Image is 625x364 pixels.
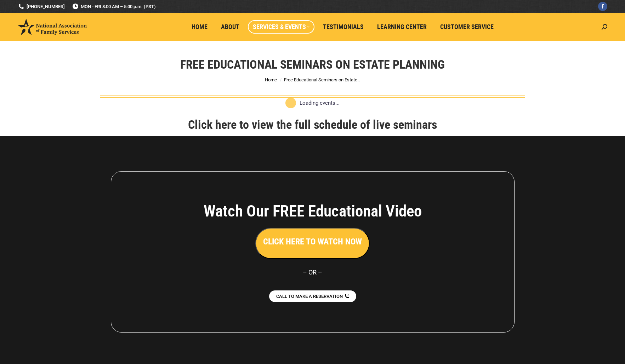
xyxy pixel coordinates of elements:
a: CLICK HERE TO WATCH NOW [255,238,370,246]
a: Home [265,77,277,82]
a: [PHONE_NUMBER] [18,3,65,10]
a: Click here to view the full schedule of live seminars [188,117,437,132]
img: National Association of Family Services [18,19,87,35]
span: Home [192,23,208,31]
span: – OR – [303,268,322,276]
h4: Watch Our FREE Educational Video [164,202,461,221]
h3: CLICK HERE TO WATCH NOW [263,236,362,248]
span: About [221,23,239,31]
span: Testimonials [323,23,364,31]
a: CALL TO MAKE A RESERVATION [269,290,356,302]
span: Free Educational Seminars on Estate… [284,77,360,82]
span: CALL TO MAKE A RESERVATION [276,294,343,299]
span: Customer Service [440,23,494,31]
a: About [216,20,244,34]
span: Learning Center [377,23,427,31]
span: Services & Events [253,23,309,31]
p: Loading events... [300,99,340,107]
span: MON - FRI 8:00 AM – 5:00 p.m. (PST) [72,3,156,10]
a: Home [187,20,212,34]
a: Learning Center [372,20,432,34]
a: Customer Service [435,20,499,34]
a: Testimonials [318,20,369,34]
button: CLICK HERE TO WATCH NOW [255,228,370,259]
h1: Free Educational Seminars on Estate Planning [180,57,445,72]
a: Facebook page opens in new window [598,2,607,11]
